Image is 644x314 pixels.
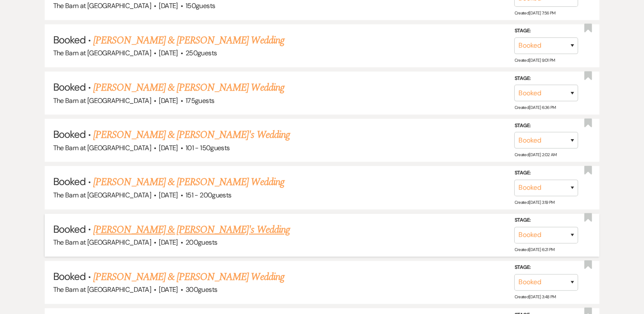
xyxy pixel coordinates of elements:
[514,152,556,157] span: Created: [DATE] 2:02 AM
[159,238,177,247] span: [DATE]
[159,96,177,105] span: [DATE]
[53,285,151,294] span: The Barn at [GEOGRAPHIC_DATA]
[514,26,578,36] label: Stage:
[159,143,177,152] span: [DATE]
[514,216,578,225] label: Stage:
[514,247,554,252] span: Created: [DATE] 6:21 PM
[514,294,555,300] span: Created: [DATE] 3:48 PM
[93,222,290,237] a: [PERSON_NAME] & [PERSON_NAME]'s Wedding
[159,1,177,10] span: [DATE]
[53,49,151,57] span: The Barn at [GEOGRAPHIC_DATA]
[514,168,578,178] label: Stage:
[93,80,284,95] a: [PERSON_NAME] & [PERSON_NAME] Wedding
[53,128,86,141] span: Booked
[93,127,290,143] a: [PERSON_NAME] & [PERSON_NAME]'s Wedding
[53,143,151,152] span: The Barn at [GEOGRAPHIC_DATA]
[53,1,151,10] span: The Barn at [GEOGRAPHIC_DATA]
[53,80,86,94] span: Booked
[186,238,217,247] span: 200 guests
[93,33,284,48] a: [PERSON_NAME] & [PERSON_NAME] Wedding
[53,96,151,105] span: The Barn at [GEOGRAPHIC_DATA]
[186,285,217,294] span: 300 guests
[186,96,214,105] span: 175 guests
[53,33,86,46] span: Booked
[514,121,578,131] label: Stage:
[93,174,284,190] a: [PERSON_NAME] & [PERSON_NAME] Wedding
[186,191,231,200] span: 151 - 200 guests
[514,199,554,205] span: Created: [DATE] 3:19 PM
[53,223,86,236] span: Booked
[93,269,284,285] a: [PERSON_NAME] & [PERSON_NAME] Wedding
[514,74,578,83] label: Stage:
[159,49,177,57] span: [DATE]
[514,10,555,16] span: Created: [DATE] 7:56 PM
[53,175,86,188] span: Booked
[159,285,177,294] span: [DATE]
[53,270,86,283] span: Booked
[186,143,229,152] span: 101 - 150 guests
[53,238,151,247] span: The Barn at [GEOGRAPHIC_DATA]
[514,263,578,272] label: Stage:
[53,191,151,200] span: The Barn at [GEOGRAPHIC_DATA]
[159,191,177,200] span: [DATE]
[186,49,217,57] span: 250 guests
[514,105,555,110] span: Created: [DATE] 6:36 PM
[186,1,215,10] span: 150 guests
[514,57,555,63] span: Created: [DATE] 9:01 PM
